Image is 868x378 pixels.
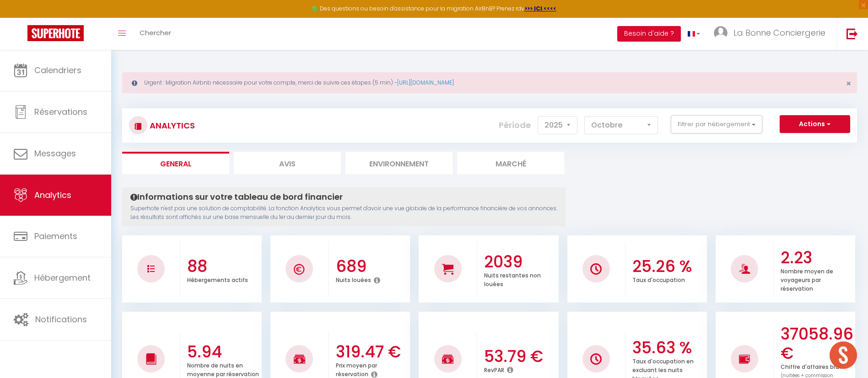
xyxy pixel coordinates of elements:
[130,192,557,202] h4: Informations sur votre tableau de bord financier
[781,266,833,293] p: Nombre moyen de voyageurs par réservation
[780,115,850,133] button: Actions
[714,26,728,40] img: ...
[781,325,853,363] h3: 37058.96 €
[147,115,195,136] h3: Analytics
[484,252,556,272] h3: 2039
[846,80,851,88] button: Close
[147,265,155,272] img: NO IMAGE
[133,18,178,50] a: Chercher
[130,204,557,222] p: Superhote n'est pas une solution de comptabilité. La fonction Analytics vous permet d'avoir une v...
[671,115,762,133] button: Filtrer par hébergement
[484,347,556,366] h3: 53.79 €
[34,64,81,76] span: Calendriers
[187,274,248,284] p: Hébergements actifs
[846,78,851,89] span: ×
[617,26,681,42] button: Besoin d'aide ?
[524,5,556,12] a: >>> ICI <<<<
[34,189,71,201] span: Analytics
[34,230,77,242] span: Paiements
[187,360,259,378] p: Nombre de nuits en moyenne par réservation
[345,152,453,174] li: Environnement
[34,106,87,117] span: Réservations
[632,257,705,276] h3: 25.26 %
[484,270,541,288] p: Nuits restantes non louées
[122,152,229,174] li: General
[122,72,857,93] div: Urgent : Migration Airbnb nécessaire pour votre compte, merci de suivre ces étapes (5 min) -
[830,341,857,369] div: Ouvrir le chat
[484,364,504,374] p: RevPAR
[457,152,564,174] li: Marché
[34,148,76,159] span: Messages
[632,338,705,357] h3: 35.63 %
[781,248,853,267] h3: 2.23
[234,152,341,174] li: Avis
[846,28,858,39] img: logout
[27,25,84,41] img: Super Booking
[499,115,531,135] label: Période
[336,342,408,362] h3: 319.47 €
[739,353,750,364] img: NO IMAGE
[733,27,825,38] span: La Bonne Conciergerie
[336,360,377,378] p: Prix moyen par réservation
[336,274,371,284] p: Nuits louées
[397,79,454,86] a: [URL][DOMAIN_NAME]
[187,257,259,276] h3: 88
[35,314,87,325] span: Notifications
[590,353,602,365] img: NO IMAGE
[140,28,171,37] span: Chercher
[187,342,259,362] h3: 5.94
[707,18,837,50] a: ... La Bonne Conciergerie
[34,272,91,283] span: Hébergement
[632,274,685,284] p: Taux d'occupation
[336,257,408,276] h3: 689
